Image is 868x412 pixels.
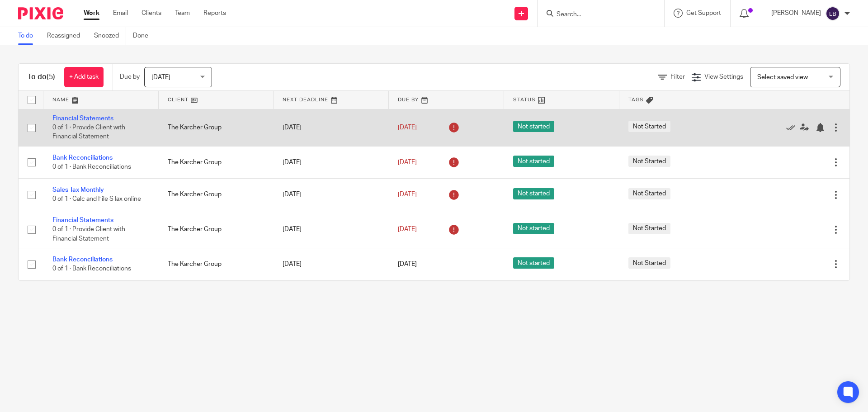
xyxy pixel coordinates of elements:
a: Reports [203,9,226,18]
td: The Karcher Group [159,248,274,280]
span: Not Started [628,188,670,199]
a: Clients [142,9,161,18]
a: Sales Tax Monthly [52,187,104,193]
a: + Add task [64,67,104,87]
span: Filter [670,74,685,80]
a: Reassigned [47,27,87,45]
span: 0 of 1 · Provide Client with Financial Statement [52,124,125,140]
img: Pixie [18,7,63,19]
span: Not started [513,121,554,132]
a: To do [18,27,40,45]
span: 0 of 1 · Calc and File STax online [52,196,141,203]
td: [DATE] [274,179,389,211]
td: The Karcher Group [159,146,274,178]
a: Financial Statements [52,217,113,223]
td: The Karcher Group [159,109,274,146]
span: Not Started [628,156,670,167]
span: 0 of 1 · Provide Client with Financial Statement [52,226,125,242]
a: Team [175,9,190,18]
a: Financial Statements [52,115,113,122]
span: [DATE] [398,226,417,232]
span: 0 of 1 · Bank Reconciliations [52,164,131,170]
span: [DATE] [398,159,417,166]
span: Not Started [628,121,670,132]
td: The Karcher Group [159,179,274,211]
span: [DATE] [398,124,417,131]
a: Snoozed [94,27,126,45]
a: Bank Reconciliations [52,155,113,161]
span: Not started [513,188,554,199]
a: Done [133,27,155,45]
span: (5) [47,73,55,81]
td: [DATE] [274,146,389,178]
span: Not started [513,223,554,234]
a: Bank Reconciliations [52,256,113,263]
span: [DATE] [151,74,170,81]
h1: To do [28,72,55,82]
td: [DATE] [274,248,389,280]
input: Search [556,11,637,19]
span: 0 of 1 · Bank Reconciliations [52,266,131,272]
span: [DATE] [398,191,417,198]
span: Not started [513,156,554,167]
td: [DATE] [274,211,389,248]
span: [DATE] [398,261,417,267]
span: Not Started [628,257,670,269]
td: The Karcher Group [159,211,274,248]
a: Work [84,9,99,18]
p: Due by [120,72,140,81]
span: Tags [628,97,644,102]
td: [DATE] [274,109,389,146]
span: Not Started [628,223,670,234]
span: Not started [513,257,554,269]
a: Email [113,9,128,18]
